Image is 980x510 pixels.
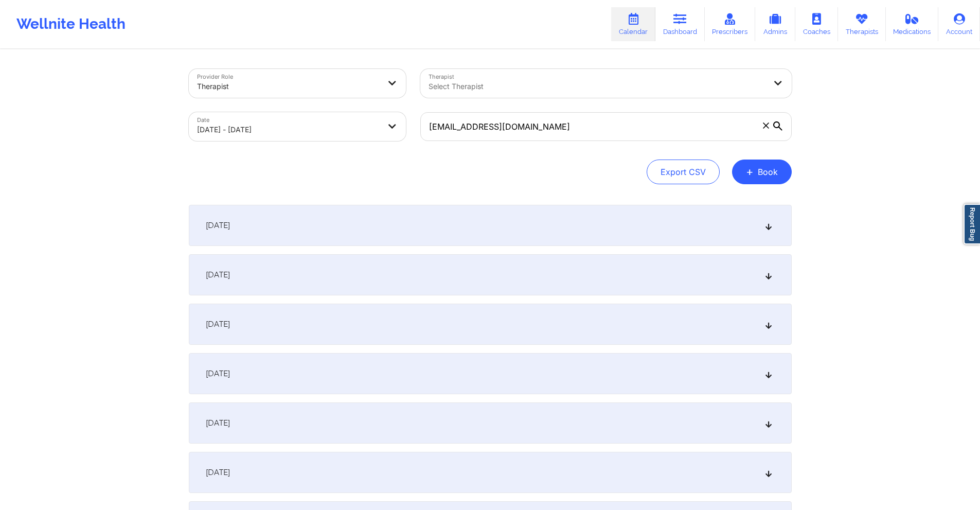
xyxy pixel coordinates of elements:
span: [DATE] [206,270,230,280]
a: Admins [755,7,795,41]
a: Report Bug [964,204,980,244]
button: Export CSV [647,160,720,184]
a: Dashboard [655,7,705,41]
span: [DATE] [206,467,230,478]
div: Therapist [197,75,380,98]
a: Coaches [795,7,838,41]
span: [DATE] [206,418,230,428]
a: Calendar [611,7,655,41]
div: [DATE] - [DATE] [197,118,380,141]
input: Search by patient email [420,112,792,141]
span: [DATE] [206,319,230,329]
a: Medications [886,7,939,41]
button: +Book [732,160,792,184]
span: [DATE] [206,368,230,379]
span: + [746,169,754,174]
a: Prescribers [705,7,756,41]
span: [DATE] [206,220,230,231]
a: Therapists [838,7,886,41]
a: Account [938,7,980,41]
